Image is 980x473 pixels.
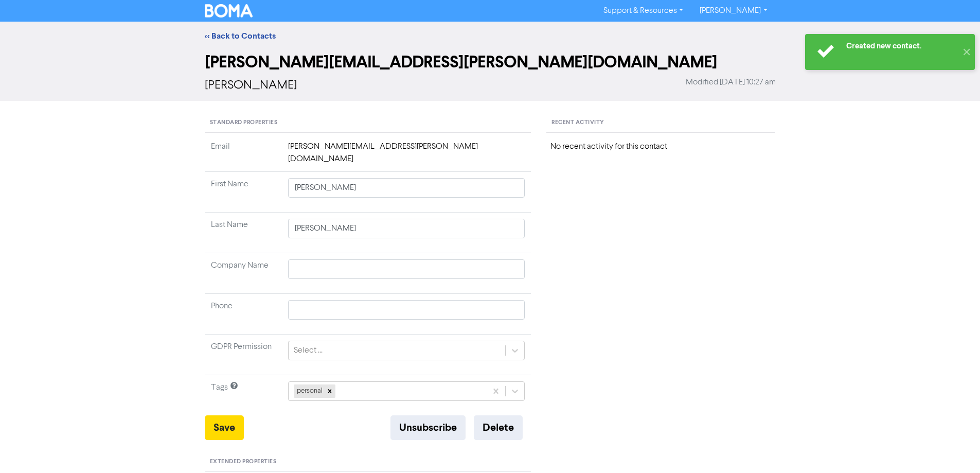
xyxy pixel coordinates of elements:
td: Company Name [205,253,282,294]
button: Unsubscribe [390,415,466,440]
div: Select ... [294,344,323,357]
td: GDPR Permission [205,335,282,375]
iframe: Chat Widget [929,424,980,473]
span: Modified [DATE] 10:27 am [686,76,776,89]
span: [PERSON_NAME] [205,79,297,92]
div: No recent activity for this contact [550,141,771,153]
td: Tags [205,375,282,416]
td: Phone [205,294,282,335]
div: Recent Activity [546,113,775,133]
td: First Name [205,172,282,213]
div: Extended Properties [205,452,531,472]
h2: [PERSON_NAME][EMAIL_ADDRESS][PERSON_NAME][DOMAIN_NAME] [205,52,776,72]
img: BOMA Logo [205,4,253,17]
div: personal [294,384,324,398]
a: [PERSON_NAME] [691,3,775,19]
td: Last Name [205,213,282,253]
td: [PERSON_NAME][EMAIL_ADDRESS][PERSON_NAME][DOMAIN_NAME] [282,141,531,172]
a: << Back to Contacts [205,31,276,41]
div: Standard Properties [205,113,531,133]
td: Email [205,141,282,172]
a: Support & Resources [595,3,691,19]
div: Created new contact. [846,41,957,51]
button: Delete [474,415,523,440]
button: Save [205,415,244,440]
